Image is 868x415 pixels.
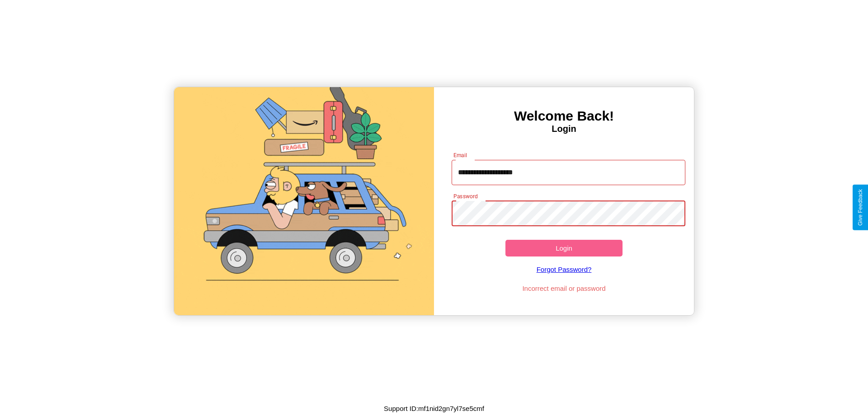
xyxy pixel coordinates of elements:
p: Incorrect email or password [447,282,681,294]
p: Support ID: mf1nid2gn7yl7se5cmf [384,402,484,415]
div: Give Feedback [857,189,863,226]
label: Password [453,192,477,200]
img: gif [174,87,434,315]
button: Login [505,240,623,256]
label: Email [453,151,467,159]
h3: Welcome Back! [434,108,694,124]
a: Forgot Password? [447,256,681,282]
h4: Login [434,124,694,134]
